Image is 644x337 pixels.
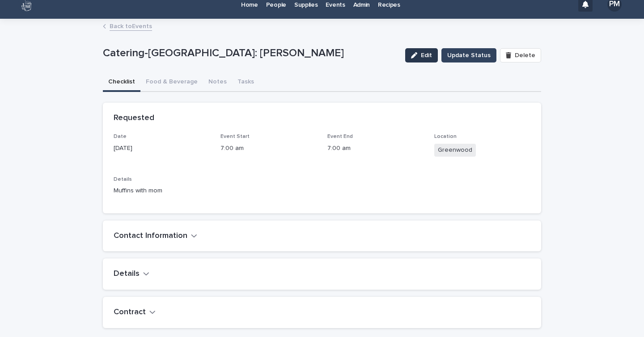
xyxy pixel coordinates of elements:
p: Catering-[GEOGRAPHIC_DATA]: [PERSON_NAME] [103,47,398,60]
span: Edit [421,52,432,58]
a: Back toEvents [110,21,152,31]
span: Date [114,134,127,139]
button: Food & Beverage [140,73,203,92]
span: Greenwood [434,144,476,157]
p: Muffins with mom [114,186,530,196]
span: Location [434,134,457,139]
button: Details [114,269,149,279]
h2: Contact Information [114,231,187,241]
span: Details [114,177,132,182]
h2: Details [114,269,140,279]
span: Event Start [220,134,250,139]
h2: Requested [114,113,154,123]
button: Notes [203,73,232,92]
button: Tasks [232,73,259,92]
button: Update Status [441,48,496,62]
button: Contract [114,308,156,317]
span: Update Status [447,51,491,60]
span: Event End [327,134,353,139]
span: Delete [515,52,535,58]
button: Delete [500,48,541,62]
p: 7:00 am [220,144,317,153]
button: Edit [405,48,438,62]
button: Checklist [103,73,140,92]
button: Contact Information [114,231,197,241]
p: 7:00 am [327,144,424,153]
h2: Contract [114,308,146,317]
p: [DATE] [114,144,210,153]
